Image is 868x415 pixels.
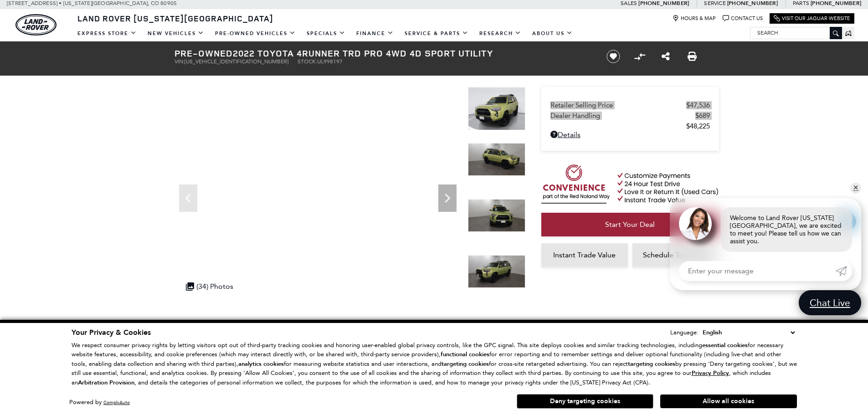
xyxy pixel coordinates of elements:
span: $689 [695,112,710,120]
div: (34) Photos [181,277,238,295]
img: Used 2022 Lime Rush Toyota TRD Pro image 2 [468,143,525,176]
strong: essential cookies [702,341,748,349]
a: Visit Our Jaguar Website [774,15,850,22]
a: Dealer Handling $689 [550,112,710,120]
a: ComplyAuto [103,400,130,405]
a: EXPRESS STORE [72,26,142,41]
a: land-rover [15,14,56,36]
p: We respect consumer privacy rights by letting visitors opt out of third-party tracking cookies an... [72,341,797,388]
a: Retailer Selling Price $47,536 [550,101,710,109]
span: UL998197 [317,58,343,65]
strong: Pre-Owned [175,47,233,59]
span: [US_VEHICLE_IDENTIFICATION_NUMBER] [185,58,288,65]
span: Instant Trade Value [553,251,616,259]
h1: 2022 Toyota 4Runner TRD Pro 4WD 4D Sport Utility [175,48,591,58]
span: Your Privacy & Cookies [72,328,151,338]
span: $48,225 [686,122,710,130]
select: Language Select [700,328,797,338]
img: Used 2022 Lime Rush Toyota TRD Pro image 3 [468,199,525,232]
strong: functional cookies [441,350,489,359]
img: Agent profile photo [679,207,712,240]
a: Finance [351,26,399,41]
strong: analytics cookies [238,360,284,368]
input: Enter your message [679,261,836,281]
span: Land Rover [US_STATE][GEOGRAPHIC_DATA] [77,13,273,24]
nav: Main Navigation [72,26,578,41]
iframe: Interactive Walkaround/Photo gallery of the vehicle/product [175,87,461,302]
img: Used 2022 Lime Rush Toyota TRD Pro image 4 [468,255,525,288]
a: Hours & Map [673,15,716,22]
span: Start Your Deal [605,220,655,229]
a: $48,225 [550,122,710,130]
a: About Us [527,26,578,41]
a: Submit [836,261,852,281]
a: Research [474,26,527,41]
div: Next [438,184,457,212]
a: Start Your Deal [541,213,719,236]
img: Land Rover [15,14,56,36]
button: Save vehicle [603,49,623,64]
span: Retailer Selling Price [550,101,686,109]
u: Privacy Policy [692,369,729,377]
strong: Arbitration Provision [78,379,134,387]
input: Search [750,27,842,38]
span: Schedule Test Drive [643,251,708,259]
a: Specials [301,26,351,41]
a: Chat Live [799,290,861,315]
span: $47,536 [686,101,710,109]
a: Instant Trade Value [541,243,628,267]
span: VIN: [175,58,185,65]
span: Dealer Handling [550,112,695,120]
button: Compare Vehicle [633,50,647,63]
a: Print this Pre-Owned 2022 Toyota 4Runner TRD Pro 4WD 4D Sport Utility [688,51,697,62]
a: Pre-Owned Vehicles [210,26,301,41]
a: Service & Parts [399,26,474,41]
a: Share this Pre-Owned 2022 Toyota 4Runner TRD Pro 4WD 4D Sport Utility [662,51,670,62]
a: Schedule Test Drive [632,243,719,267]
div: Welcome to Land Rover [US_STATE][GEOGRAPHIC_DATA], we are excited to meet you! Please tell us how... [721,207,852,252]
img: Used 2022 Lime Rush Toyota TRD Pro image 1 [468,87,525,130]
span: Chat Live [805,297,855,309]
span: Stock: [298,58,317,65]
button: Allow all cookies [660,395,797,408]
a: Land Rover [US_STATE][GEOGRAPHIC_DATA] [72,13,279,24]
a: New Vehicles [142,26,210,41]
strong: targeting cookies [442,360,489,368]
div: Powered by [69,400,130,405]
button: Deny targeting cookies [517,394,653,409]
div: Language: [670,329,699,335]
a: Details [550,130,710,139]
strong: targeting cookies [628,360,675,368]
a: Contact Us [723,15,763,22]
